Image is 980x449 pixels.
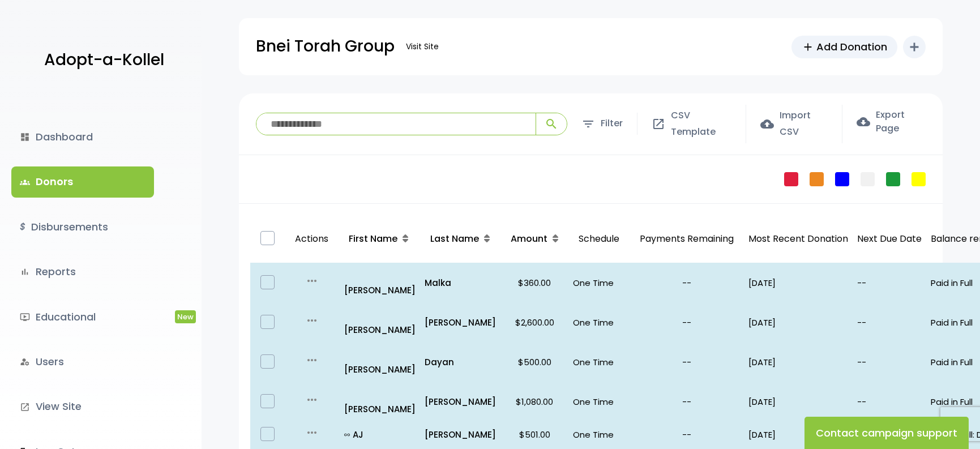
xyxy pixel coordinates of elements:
p: One Time [573,315,625,330]
i: more_horiz [305,274,319,288]
a: addAdd Donation [791,36,897,58]
i: all_inclusive [344,432,353,438]
p: -- [857,354,922,370]
span: Add Donation [816,39,887,54]
p: [DATE] [748,354,848,370]
p: -- [857,315,922,330]
a: manage_accountsUsers [11,347,154,377]
label: Export Page [857,108,926,135]
p: -- [857,394,922,409]
p: -- [634,427,739,442]
i: more_horiz [305,314,319,327]
p: $500.00 [505,354,564,370]
a: Dayan [425,354,496,370]
button: search [536,113,567,135]
p: One Time [573,427,625,442]
a: dashboardDashboard [11,122,154,152]
p: One Time [573,275,625,290]
p: Next Due Date [857,231,922,247]
a: [PERSON_NAME] [344,347,416,377]
p: Payments Remaining [634,220,739,259]
a: [PERSON_NAME] [425,315,496,330]
button: Contact campaign support [804,417,969,449]
p: Schedule [573,220,625,259]
span: cloud_download [857,115,870,129]
span: Filter [601,116,623,132]
p: $360.00 [505,275,564,290]
p: One Time [573,354,625,370]
span: First Name [349,232,397,245]
i: dashboard [20,132,30,142]
i: more_horiz [305,393,319,407]
span: Last Name [430,232,479,245]
p: One Time [573,394,625,409]
span: filter_list [581,117,595,131]
span: New [175,310,196,323]
a: bar_chartReports [11,256,154,287]
a: launchView Site [11,391,154,422]
p: -- [857,275,922,290]
button: add [903,36,926,58]
i: $ [20,219,25,236]
p: -- [634,315,739,330]
a: ondemand_videoEducationalNew [11,302,154,332]
i: more_horiz [305,353,319,367]
a: Adopt-a-Kollel [38,33,164,88]
i: bar_chart [20,267,30,277]
a: $Disbursements [11,212,154,242]
p: [DATE] [748,427,848,442]
a: all_inclusiveAJ [344,427,416,442]
p: Adopt-a-Kollel [44,46,164,74]
i: launch [20,402,30,412]
p: Most Recent Donation [748,231,848,247]
p: $501.00 [505,427,564,442]
i: more_horiz [305,426,319,439]
a: groupsDonors [11,166,154,197]
p: [DATE] [748,315,848,330]
span: open_in_new [652,117,665,131]
a: [PERSON_NAME] [344,307,416,337]
a: [PERSON_NAME] [425,394,496,409]
p: -- [634,275,739,290]
p: $2,600.00 [505,315,564,330]
p: [DATE] [748,275,848,290]
a: Malka [425,275,496,290]
span: CSV Template [671,108,731,140]
a: [PERSON_NAME] [425,427,496,442]
p: Actions [289,220,334,259]
span: add [802,41,814,53]
p: Bnei Torah Group [256,32,395,61]
span: cloud_upload [760,117,774,131]
p: -- [634,394,739,409]
p: AJ [344,427,416,442]
a: [PERSON_NAME] [344,267,416,298]
span: Amount [511,232,547,245]
span: search [545,117,558,131]
p: -- [634,354,739,370]
i: ondemand_video [20,312,30,322]
i: manage_accounts [20,357,30,367]
i: add [908,40,921,54]
a: Visit Site [400,36,444,58]
p: [DATE] [748,394,848,409]
span: groups [20,177,30,187]
p: $1,080.00 [505,394,564,409]
span: Import CSV [780,108,828,140]
a: [PERSON_NAME] [344,386,416,417]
